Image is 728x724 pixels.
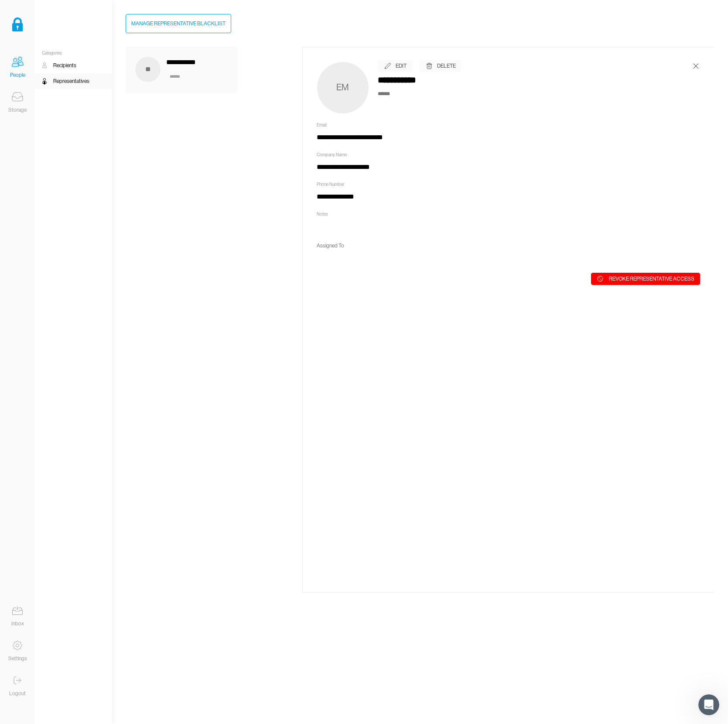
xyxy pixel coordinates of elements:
div: Phone Number [317,182,700,187]
a: Recipients [35,58,112,73]
p: How can we help? [17,92,157,106]
div: Manage Representative Blacklist [131,19,226,28]
div: Recipients [53,61,76,70]
div: Inbox [11,619,24,628]
span: Messages [116,294,146,300]
div: Send us a message [18,175,146,184]
div: • 2h ago [82,147,107,156]
div: Assigned To [317,241,700,250]
button: Delete [420,60,461,72]
img: Profile image for Jack [18,138,35,155]
div: Profile image for JackYou’ll get replies here and in your email: ✉️ [EMAIL_ADDRESS][DOMAIN_NAME] ... [9,130,165,163]
div: EM [317,62,369,114]
div: Logout [9,689,26,698]
div: Vault Support [39,147,80,156]
div: Close [150,14,166,30]
div: Recent message [18,125,157,134]
iframe: Intercom live chat [698,694,719,715]
p: Hi [PERSON_NAME] 👋 [17,62,157,92]
div: Storage [8,106,27,114]
div: Revoke Representative Access [609,275,694,283]
div: We typically reply within a day [18,184,146,193]
div: Company Name [317,152,700,158]
button: Revoke Representative Access [591,273,700,285]
div: Settings [8,654,27,663]
div: Delete [437,62,456,70]
div: Edit [396,62,407,70]
div: People [10,71,25,79]
div: Recent messageProfile image for JackYou’ll get replies here and in your email: ✉️ [EMAIL_ADDRESS]... [9,117,166,163]
div: Notes [317,212,700,217]
span: You’ll get replies here and in your email: ✉️ [EMAIL_ADDRESS][DOMAIN_NAME] Our usual reply time 🕒... [39,138,373,145]
button: Manage Representative Blacklist [126,14,231,33]
button: Messages [87,272,174,307]
a: Representatives [35,73,112,89]
div: Representatives [53,77,89,86]
div: Categories [35,51,112,56]
button: Edit [378,60,413,72]
div: Send us a messageWe typically reply within a day [9,168,166,201]
span: Home [34,294,53,300]
div: Email [317,123,700,128]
